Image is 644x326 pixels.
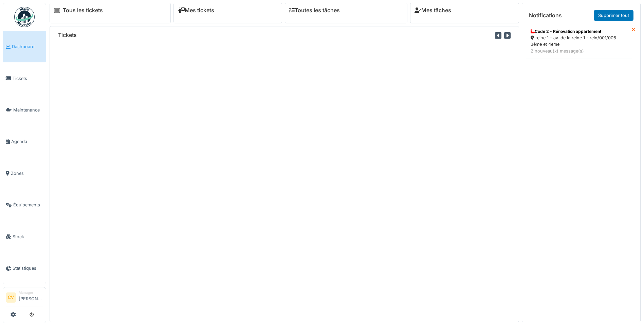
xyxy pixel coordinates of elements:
a: Mes tickets [178,7,214,14]
a: Agenda [3,126,46,157]
div: Code 2 - Rénovation appartement [531,28,627,35]
span: Tickets [13,75,43,82]
span: Maintenance [13,107,43,113]
h6: Tickets [58,32,77,38]
img: Badge_color-CXgf-gQk.svg [14,7,35,27]
a: Statistiques [3,252,46,284]
a: Stock [3,221,46,252]
li: CV [6,292,16,303]
a: Tous les tickets [63,7,103,14]
a: Code 2 - Rénovation appartement reine 1 - av. de la reine 1 - rein/001/006 3ème et 4ème 2 nouveau... [526,24,632,59]
div: Manager [19,290,43,295]
a: Mes tâches [415,7,451,14]
span: Dashboard [12,43,43,50]
a: Dashboard [3,31,46,62]
span: Stock [13,233,43,240]
a: Tickets [3,62,46,94]
span: Zones [11,170,43,177]
a: Zones [3,158,46,189]
a: Toutes les tâches [289,7,340,14]
a: Supprimer tout [594,10,633,21]
a: CV Manager[PERSON_NAME] [6,290,43,306]
a: Maintenance [3,94,46,126]
span: Équipements [13,202,43,208]
div: 2 nouveau(x) message(s) [531,48,627,54]
h6: Notifications [529,12,562,19]
span: Agenda [11,138,43,145]
div: reine 1 - av. de la reine 1 - rein/001/006 3ème et 4ème [531,35,627,47]
a: Équipements [3,189,46,221]
li: [PERSON_NAME] [19,290,43,305]
span: Statistiques [13,265,43,271]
